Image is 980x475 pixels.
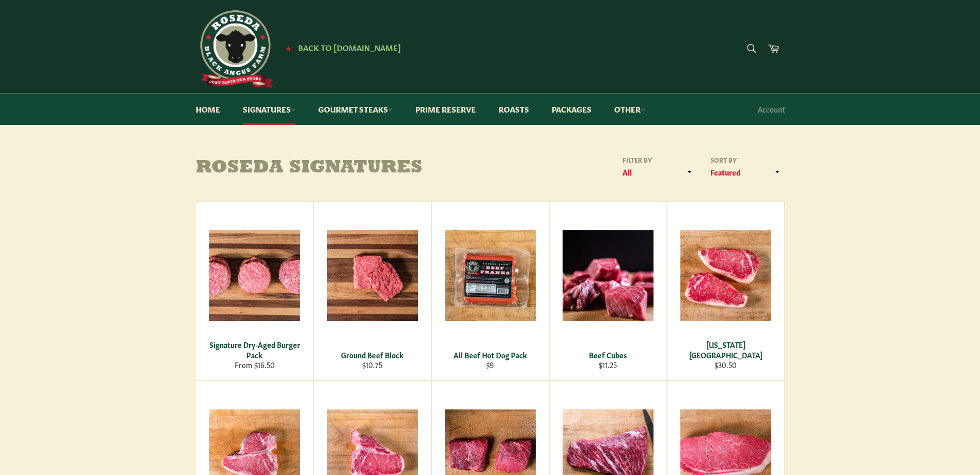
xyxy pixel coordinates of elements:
[604,93,656,125] a: Other
[674,340,777,360] div: [US_STATE][GEOGRAPHIC_DATA]
[232,93,306,125] a: Signatures
[203,360,306,370] div: From $16.50
[320,350,424,360] div: Ground Beef Block
[298,42,401,53] span: Back to [DOMAIN_NAME]
[619,155,697,164] label: Filter by
[563,230,654,321] img: Beef Cubes
[438,360,542,370] div: $9
[196,201,314,381] a: Signature Dry-Aged Burger Pack Signature Dry-Aged Burger Pack From $16.50
[707,155,785,164] label: Sort by
[196,158,490,179] h1: Roseda Signatures
[185,93,230,125] a: Home
[286,44,291,52] span: ★
[281,44,401,52] a: ★ Back to [DOMAIN_NAME]
[320,360,424,370] div: $10.75
[674,360,777,370] div: $30.50
[549,201,667,381] a: Beef Cubes Beef Cubes $11.25
[445,230,536,321] img: All Beef Hot Dog Pack
[431,201,549,381] a: All Beef Hot Dog Pack All Beef Hot Dog Pack $9
[308,93,403,125] a: Gourmet Steaks
[314,201,431,381] a: Ground Beef Block Ground Beef Block $10.75
[196,10,273,88] img: Roseda Beef
[680,230,771,321] img: New York Strip
[488,93,539,125] a: Roasts
[556,350,660,360] div: Beef Cubes
[327,230,418,321] img: Ground Beef Block
[209,230,300,321] img: Signature Dry-Aged Burger Pack
[753,94,790,124] a: Account
[438,350,542,360] div: All Beef Hot Dog Pack
[405,93,486,125] a: Prime Reserve
[203,340,306,360] div: Signature Dry-Aged Burger Pack
[667,201,785,381] a: New York Strip [US_STATE][GEOGRAPHIC_DATA] $30.50
[541,93,602,125] a: Packages
[556,360,660,370] div: $11.25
